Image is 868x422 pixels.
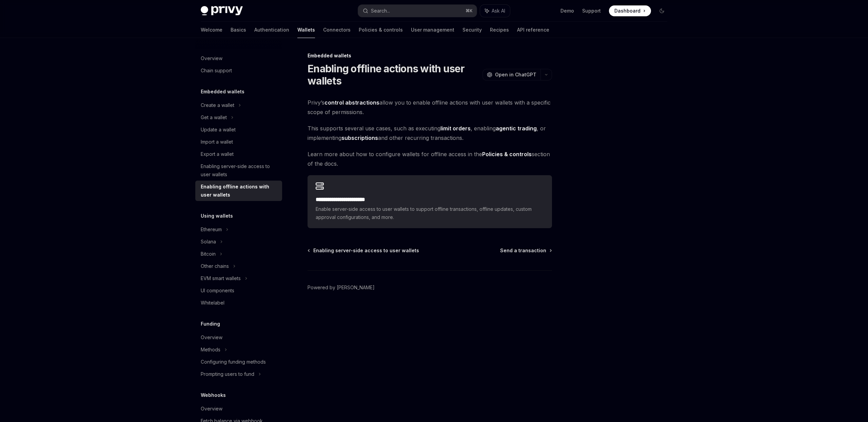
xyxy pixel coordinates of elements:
a: User management [411,22,454,38]
button: Search...⌘K [358,5,477,17]
div: Enabling server-side access to user wallets [201,162,278,179]
a: Dashboard [609,5,651,16]
button: Open in ChatGPT [482,69,540,80]
a: Enabling server-side access to user wallets [195,160,282,181]
h5: Webhooks [201,391,226,399]
strong: Policies & controls [482,151,532,158]
div: Search... [371,7,390,15]
a: Support [582,7,601,14]
div: Solana [201,238,216,246]
div: Ethereum [201,225,222,234]
a: Connectors [323,22,351,38]
div: UI components [201,287,234,295]
a: Enabling server-side access to user wallets [308,247,419,254]
strong: limit orders [440,125,471,132]
span: Dashboard [614,7,640,14]
div: Configuring funding methods [201,358,266,366]
button: Toggle dark mode [656,5,667,16]
a: Security [462,22,482,38]
a: **** **** **** **** ****Enable server-side access to user wallets to support offline transactions... [308,175,552,228]
h1: Enabling offline actions with user wallets [308,62,480,87]
a: Chain support [195,65,282,77]
span: Privy’s allow you to enable offline actions with user wallets with a specific scope of permissions. [308,98,552,117]
span: Enable server-side access to user wallets to support offline transactions, offline updates, custo... [316,205,544,221]
span: Enabling server-side access to user wallets [313,247,419,254]
a: API reference [517,22,549,38]
span: Open in ChatGPT [495,71,536,78]
div: Enabling offline actions with user wallets [201,183,278,199]
div: EVM smart wallets [201,274,241,282]
a: Enabling offline actions with user wallets [195,181,282,201]
a: control abstractions [324,99,379,106]
div: Chain support [201,67,232,75]
div: Import a wallet [201,138,233,146]
h5: Using wallets [201,212,233,220]
strong: agentic trading [496,125,537,132]
div: Embedded wallets [308,52,552,59]
span: ⌘ K [466,8,473,14]
a: Recipes [490,22,509,38]
a: Overview [195,52,282,65]
a: Export a wallet [195,148,282,160]
img: dark logo [201,6,243,16]
div: Other chains [201,262,229,270]
div: Prompting users to fund [201,370,254,378]
a: Whitelabel [195,297,282,309]
a: Basics [231,22,246,38]
a: Import a wallet [195,136,282,148]
a: Overview [195,331,282,344]
a: Welcome [201,22,222,38]
a: Send a transaction [500,247,551,254]
div: Export a wallet [201,150,234,158]
div: Overview [201,405,222,413]
h5: Embedded wallets [201,88,244,96]
button: Ask AI [480,5,510,17]
a: Powered by [PERSON_NAME] [308,284,375,291]
h5: Funding [201,320,220,328]
span: Learn more about how to configure wallets for offline access in the section of the docs. [308,149,552,168]
span: This supports several use cases, such as executing , enabling , or implementing and other recurri... [308,124,552,143]
a: UI components [195,285,282,297]
div: Update a wallet [201,126,236,134]
a: Wallets [297,22,315,38]
span: Ask AI [492,7,505,14]
a: Demo [560,7,574,14]
div: Bitcoin [201,250,216,258]
div: Methods [201,346,220,354]
div: Overview [201,54,222,62]
div: Overview [201,333,222,342]
strong: subscriptions [341,134,378,141]
a: Configuring funding methods [195,356,282,368]
div: Get a wallet [201,113,227,122]
div: Create a wallet [201,101,234,109]
span: Send a transaction [500,247,546,254]
a: Update a wallet [195,124,282,136]
a: Overview [195,403,282,415]
a: Authentication [254,22,289,38]
div: Whitelabel [201,299,224,307]
a: Policies & controls [359,22,403,38]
